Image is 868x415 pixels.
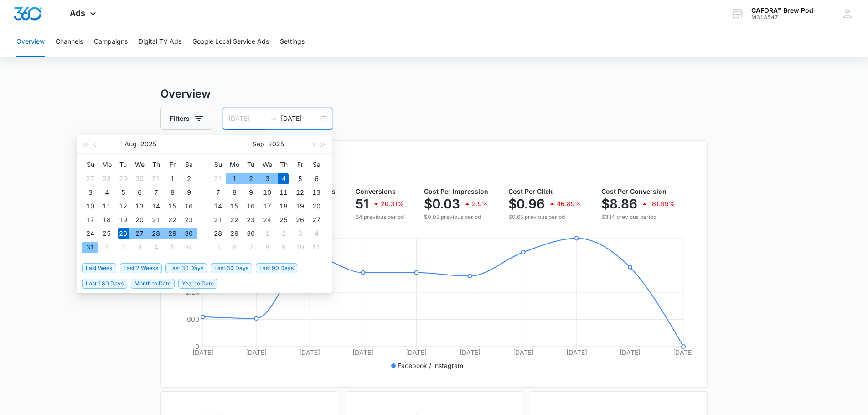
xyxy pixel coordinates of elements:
[150,173,161,184] div: 31
[229,187,240,198] div: 8
[212,214,223,225] div: 21
[259,240,275,254] td: 2025-10-08
[115,157,131,172] th: Tu
[165,263,207,273] span: Last 30 Days
[150,201,161,212] div: 14
[212,187,223,198] div: 7
[226,227,243,240] td: 2025-09-29
[164,240,181,254] td: 2025-09-05
[164,227,181,240] td: 2025-08-29
[292,172,308,186] td: 2025-09-05
[134,228,145,239] div: 27
[259,157,275,172] th: We
[210,199,226,213] td: 2025-09-14
[253,135,264,153] button: Sep
[226,172,243,186] td: 2025-09-01
[98,186,115,199] td: 2025-08-04
[270,115,277,122] span: swap-right
[82,213,98,227] td: 2025-08-17
[131,157,148,172] th: We
[270,115,277,122] span: to
[148,199,164,213] td: 2025-08-14
[229,242,240,253] div: 6
[226,157,243,172] th: Mo
[118,214,129,225] div: 19
[167,242,178,253] div: 5
[226,240,243,254] td: 2025-10-06
[82,172,98,186] td: 2025-07-27
[167,173,178,184] div: 1
[262,173,273,184] div: 3
[243,172,259,186] td: 2025-09-02
[228,114,266,124] input: Start date
[308,186,325,199] td: 2025-09-13
[299,348,320,356] tspan: [DATE]
[210,213,226,227] td: 2025-09-21
[275,157,292,172] th: Th
[148,240,164,254] td: 2025-09-04
[85,228,96,239] div: 24
[150,187,161,198] div: 7
[181,240,197,254] td: 2025-09-06
[259,227,275,240] td: 2025-10-01
[308,199,325,213] td: 2025-09-20
[160,108,212,130] button: Filters
[292,186,308,199] td: 2025-09-12
[210,186,226,199] td: 2025-09-07
[148,213,164,227] td: 2025-08-21
[212,242,223,253] div: 5
[134,173,145,184] div: 30
[82,157,98,172] th: Su
[150,214,161,225] div: 21
[275,213,292,227] td: 2025-09-25
[131,172,148,186] td: 2025-07-30
[150,228,161,239] div: 28
[308,172,325,186] td: 2025-09-06
[98,227,115,240] td: 2025-08-25
[246,348,267,356] tspan: [DATE]
[243,186,259,199] td: 2025-09-09
[243,227,259,240] td: 2025-09-30
[356,197,369,211] p: 51
[275,186,292,199] td: 2025-09-11
[424,187,488,195] span: Cost Per Impression
[308,213,325,227] td: 2025-09-27
[229,228,240,239] div: 29
[120,263,162,273] span: Last 2 Weeks
[620,348,641,356] tspan: [DATE]
[94,27,128,57] button: Campaigns
[311,187,322,198] div: 13
[352,348,373,356] tspan: [DATE]
[275,227,292,240] td: 2025-10-02
[278,173,289,184] div: 4
[294,214,305,225] div: 26
[85,214,96,225] div: 17
[601,213,675,221] p: $3.14 previous period
[131,213,148,227] td: 2025-08-20
[243,157,259,172] th: Tu
[280,27,305,57] button: Settings
[167,228,178,239] div: 29
[101,173,112,184] div: 28
[292,227,308,240] td: 2025-10-03
[673,348,694,356] tspan: [DATE]
[278,228,289,239] div: 2
[85,173,96,184] div: 27
[245,242,256,253] div: 7
[181,213,197,227] td: 2025-08-23
[212,201,223,212] div: 14
[134,201,145,212] div: 13
[131,240,148,254] td: 2025-09-03
[181,199,197,213] td: 2025-08-16
[183,242,194,253] div: 6
[292,213,308,227] td: 2025-09-26
[508,187,553,195] span: Cost Per Click
[245,214,256,225] div: 23
[308,227,325,240] td: 2025-10-04
[101,187,112,198] div: 4
[292,157,308,172] th: Fr
[294,173,305,184] div: 5
[245,201,256,212] div: 16
[115,240,131,254] td: 2025-09-02
[118,201,129,212] div: 12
